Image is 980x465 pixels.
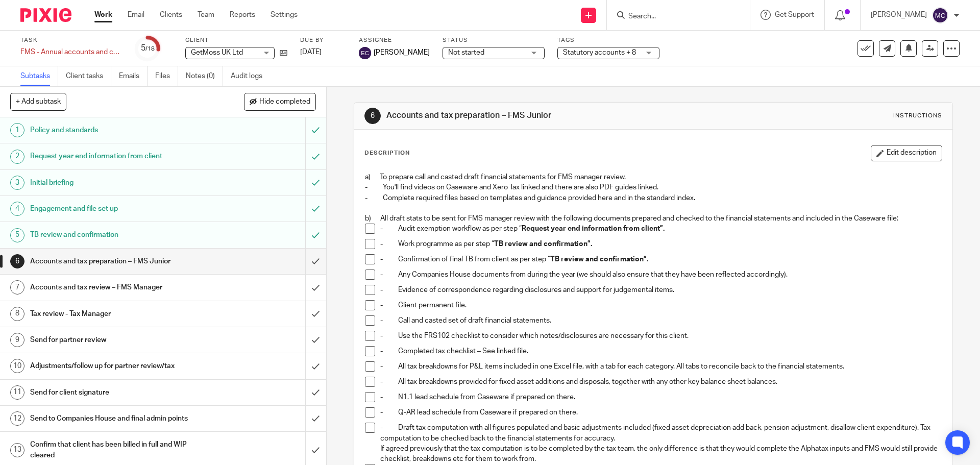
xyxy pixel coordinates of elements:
h1: Send for partner review [30,332,207,348]
strong: Request year end information from client”. [522,225,665,232]
a: Notes (0) [186,66,223,86]
p: b) All draft stats to be sent for FMS manager review with the following documents prepared and ch... [365,213,941,224]
p: - Any Companies House documents from during the year (we should also ensure that they have been r... [380,270,941,280]
button: + Add subtask [10,93,66,110]
small: /18 [145,46,155,52]
a: Emails [119,66,148,86]
p: - Evidence of correspondence regarding disclosures and support for judgemental items. [380,285,941,295]
a: Subtasks [20,66,58,86]
h1: Accounts and tax preparation – FMS Junior [386,110,675,121]
p: - Draft tax computation with all figures populated and basic adjustments included (fixed asset de... [380,423,941,444]
div: FMS - Annual accounts and corporation tax - [DATE] [20,47,122,57]
button: Edit description [871,145,942,161]
span: GetMoss UK Ltd [191,49,243,56]
span: Hide completed [259,98,310,106]
p: - Complete required files based on templates and guidance provided here and in the standard index. [365,193,941,203]
p: - Q-AR lead schedule from Caseware if prepared on there. [380,407,941,418]
p: - Client permanent file. [380,300,941,310]
a: Client tasks [66,66,111,86]
label: Task [20,36,122,44]
div: 6 [10,254,24,268]
h1: Adjustments/follow up for partner review/tax [30,358,207,374]
p: Description [364,149,410,157]
div: FMS - Annual accounts and corporation tax - December 2024 [20,47,122,57]
a: Reports [230,10,255,20]
h1: Engagement and file set up [30,201,207,216]
h1: Confirm that client has been billed in full and WIP cleared [30,437,207,463]
span: Not started [448,49,484,56]
p: a) To prepare call and casted draft financial statements for FMS manager review. [365,172,941,182]
p: - Confirmation of final TB from client as per step “ [380,254,941,264]
img: Pixie [20,8,71,22]
a: Clients [160,10,182,20]
a: Settings [271,10,298,20]
div: 5 [10,228,24,242]
p: If agreed previously that the tax computation is to be completed by the tax team, the only differ... [380,444,941,464]
h1: Tax review - Tax Manager [30,306,207,322]
h1: Request year end information from client [30,149,207,164]
a: Email [128,10,144,20]
label: Client [185,36,287,44]
p: - N1.1 lead schedule from Caseware if prepared on there. [380,392,941,402]
strong: TB review and confirmation”. [550,256,648,263]
div: 7 [10,280,24,295]
button: Hide completed [244,93,316,110]
p: - You'll find videos on Caseware and Xero Tax linked and there are also PDF guides linked. [365,182,941,192]
h1: Initial briefing [30,175,207,190]
p: - Completed tax checklist – See linked file. [380,346,941,356]
label: Status [443,36,545,44]
h1: Policy and standards [30,123,207,138]
span: [PERSON_NAME] [374,47,430,58]
div: 1 [10,123,24,137]
img: svg%3E [932,7,948,23]
div: 2 [10,150,24,164]
p: [PERSON_NAME] [871,10,927,20]
strong: TB review and confirmation”. [494,240,592,248]
div: Instructions [893,112,942,120]
span: Get Support [775,11,814,18]
div: 13 [10,443,24,457]
div: 10 [10,359,24,373]
div: 3 [10,176,24,190]
span: Statutory accounts + 8 [563,49,636,56]
h1: Accounts and tax review – FMS Manager [30,280,207,295]
img: svg%3E [359,47,371,59]
label: Assignee [359,36,430,44]
p: - All tax breakdowns for P&L items included in one Excel file, with a tab for each category. All ... [380,361,941,372]
p: - Work programme as per step “ [380,239,941,249]
a: Team [198,10,214,20]
a: Files [155,66,178,86]
a: Work [94,10,112,20]
label: Due by [300,36,346,44]
div: 11 [10,385,24,400]
div: 12 [10,411,24,426]
p: - Call and casted set of draft financial statements. [380,315,941,326]
p: - All tax breakdowns provided for fixed asset additions and disposals, together with any other ke... [380,377,941,387]
h1: Send for client signature [30,385,207,400]
label: Tags [557,36,659,44]
h1: Send to Companies House and final admin points [30,411,207,426]
div: 8 [10,307,24,321]
div: 6 [364,108,381,124]
input: Search [627,12,719,21]
h1: Accounts and tax preparation – FMS Junior [30,254,207,269]
p: - Audit exemption workflow as per step “ [380,224,941,234]
p: - Use the FRS102 checklist to consider which notes/disclosures are necessary for this client. [380,331,941,341]
span: [DATE] [300,48,322,56]
div: 9 [10,333,24,347]
div: 4 [10,202,24,216]
div: 5 [141,42,155,54]
a: Audit logs [231,66,270,86]
h1: TB review and confirmation [30,227,207,242]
